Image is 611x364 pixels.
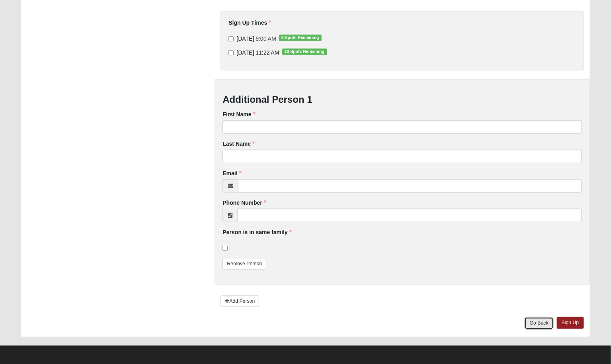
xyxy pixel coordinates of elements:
[236,35,276,42] span: [DATE] 9:00 AM
[223,258,266,270] a: Remove Person
[236,49,279,56] span: [DATE] 11:22 AM
[223,140,255,148] label: Last Name
[282,49,327,55] span: 10 Spots Remaining
[223,199,266,207] label: Phone Number
[223,94,582,106] h3: Additional Person 1
[557,317,584,329] a: Sign Up
[525,317,554,329] a: Go Back
[228,19,271,27] label: Sign Up Times
[221,296,259,307] a: Add Person
[228,50,234,55] input: [DATE] 11:22 AM10 Spots Remaining
[223,228,291,236] label: Person is in same family
[223,169,241,177] label: Email
[279,35,322,41] span: 9 Spots Remaining
[228,36,234,41] input: [DATE] 9:00 AM9 Spots Remaining
[223,110,255,118] label: First Name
